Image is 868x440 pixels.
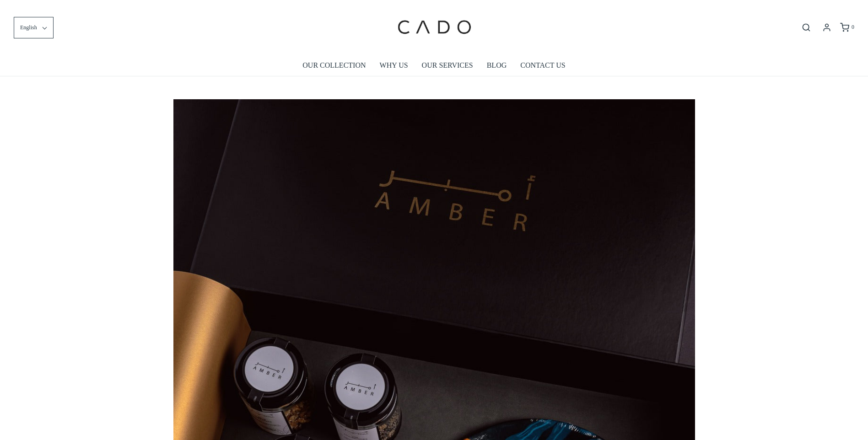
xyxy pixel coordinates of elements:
[302,55,366,76] a: OUR COLLECTION
[422,55,473,76] a: OUR SERVICES
[798,22,814,32] button: Open search bar
[520,55,565,76] a: CONTACT US
[487,55,507,76] a: BLOG
[380,55,408,76] a: WHY US
[20,23,37,32] span: English
[14,17,54,38] button: English
[839,23,854,32] a: 0
[395,7,473,48] img: cadogifting
[852,24,854,30] span: 0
